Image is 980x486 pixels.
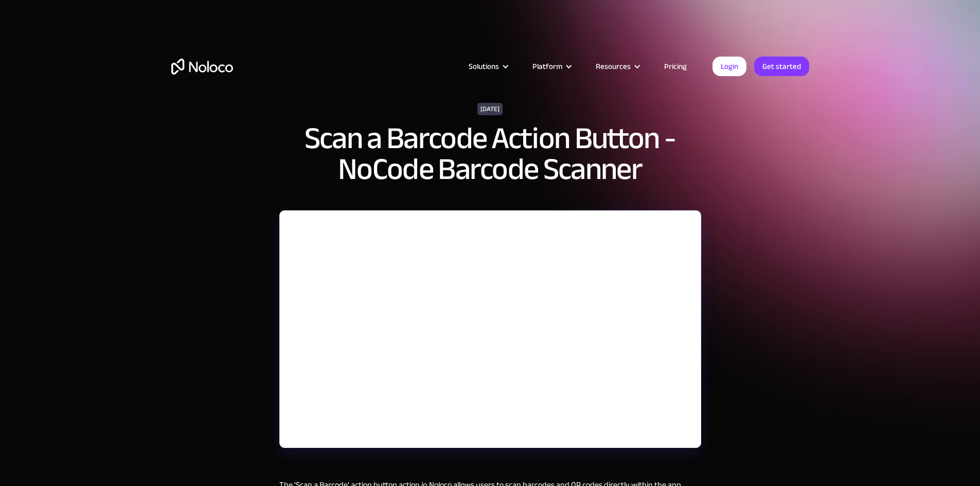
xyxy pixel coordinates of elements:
a: home [171,59,233,75]
h1: Scan a Barcode Action Button - NoCode Barcode Scanner [284,123,696,185]
div: Solutions [469,60,499,73]
div: Platform [532,60,562,73]
div: Platform [520,60,583,73]
a: Pricing [651,60,700,73]
div: Resources [596,60,631,73]
a: Login [712,57,746,76]
a: Get started [754,57,809,76]
div: Solutions [456,60,520,73]
iframe: YouTube embed [280,211,701,447]
div: Resources [583,60,651,73]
